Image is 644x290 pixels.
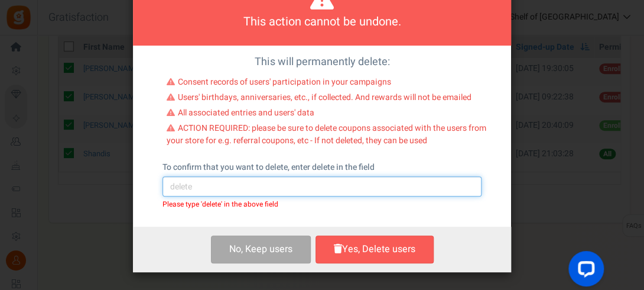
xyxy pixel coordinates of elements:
[167,107,486,123] li: All associated entries and users' data
[162,176,482,196] input: delete
[142,54,502,70] p: This will permanently delete:
[316,236,434,263] button: Yes, Delete users
[288,242,292,256] span: s
[167,92,486,107] li: Users' birthdays, anniversaries, etc., if collected. And rewards will not be emailed
[167,76,486,92] li: Consent records of users' participation in your campaigns
[167,123,486,150] li: ACTION REQUIRED: please be sure to delete coupons associated with the users from your store for e...
[162,162,375,173] label: To confirm that you want to delete, enter delete in the field
[162,200,482,208] div: Please type 'delete' in the above field
[211,236,311,263] button: No, Keep users
[148,14,496,31] h4: This action cannot be undone.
